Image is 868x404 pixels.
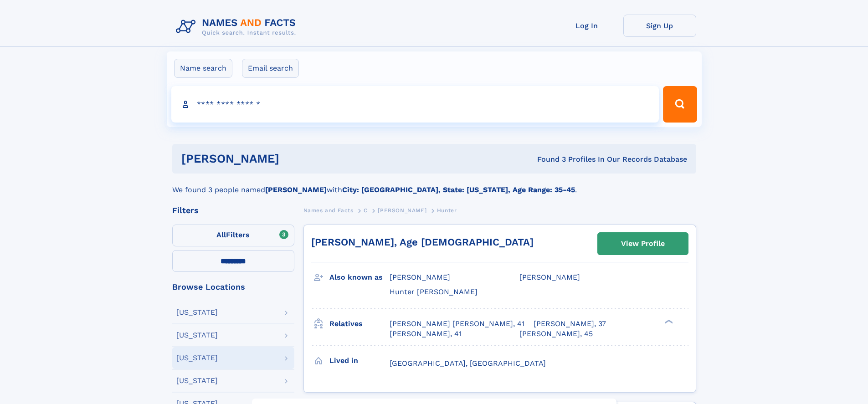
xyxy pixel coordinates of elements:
[390,359,546,368] span: [GEOGRAPHIC_DATA], [GEOGRAPHIC_DATA]
[663,318,673,324] div: ❯
[519,273,580,281] span: [PERSON_NAME]
[408,154,687,164] div: Found 3 Profiles In Our Records Database
[329,270,390,285] h3: Also known as
[172,225,294,246] label: Filters
[663,86,697,123] button: Search Button
[176,309,218,316] div: [US_STATE]
[329,316,390,332] h3: Relatives
[623,15,696,37] a: Sign Up
[378,207,426,214] span: [PERSON_NAME]
[519,329,593,339] a: [PERSON_NAME], 45
[598,233,688,255] a: View Profile
[390,273,450,281] span: [PERSON_NAME]
[176,377,218,384] div: [US_STATE]
[550,15,623,37] a: Log In
[303,205,354,216] a: Names and Facts
[172,283,294,291] div: Browse Locations
[621,233,665,254] div: View Profile
[172,174,696,195] div: We found 3 people named with .
[181,153,408,164] h1: [PERSON_NAME]
[311,236,534,248] a: [PERSON_NAME], Age [DEMOGRAPHIC_DATA]
[174,59,232,78] label: Name search
[171,86,659,123] input: search input
[172,15,303,39] img: Logo Names and Facts
[265,185,327,194] b: [PERSON_NAME]
[216,230,226,239] span: All
[390,329,462,339] a: [PERSON_NAME], 41
[364,207,368,214] span: C
[534,319,606,329] a: [PERSON_NAME], 37
[172,206,294,215] div: Filters
[176,332,218,339] div: [US_STATE]
[437,207,457,214] span: Hunter
[390,319,524,329] a: [PERSON_NAME] [PERSON_NAME], 41
[364,205,368,216] a: C
[176,354,218,362] div: [US_STATE]
[329,353,390,368] h3: Lived in
[342,185,575,194] b: City: [GEOGRAPHIC_DATA], State: [US_STATE], Age Range: 35-45
[390,287,478,296] span: Hunter [PERSON_NAME]
[242,59,299,78] label: Email search
[378,205,426,216] a: [PERSON_NAME]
